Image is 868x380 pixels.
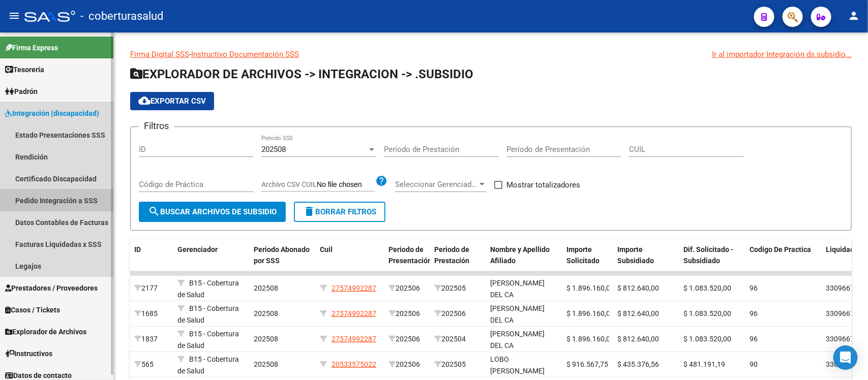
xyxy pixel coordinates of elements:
mat-icon: menu [8,10,20,22]
span: Explorador de Archivos [5,326,86,337]
datatable-header-cell: Importe Subsidiado [613,239,679,283]
span: $ 1.083.520,00 [683,309,731,318]
div: 1837 [134,333,169,345]
div: 565 [134,359,169,370]
span: 96 [750,284,758,292]
span: Codigo De Practica [750,245,811,254]
datatable-header-cell: Nombre y Apellido Afiliado [486,239,562,283]
mat-icon: help [375,175,387,187]
div: 202505 [434,282,482,294]
span: $ 1.083.520,00 [683,335,731,343]
span: Periodo de Prestación [434,245,469,265]
span: Dif. Solicitado - Subsidiado [683,245,734,265]
span: Periodo Abonado por SSS [254,245,310,265]
span: Padrón [5,86,38,97]
span: 27574992287 [332,309,376,318]
span: - coberturasalud [80,5,163,27]
span: B15 - Cobertura de Salud [177,304,239,324]
span: B15 - Cobertura de Salud [177,279,239,299]
h3: Filtros [139,119,174,133]
div: 202506 [388,282,426,294]
span: Casos / Tickets [5,304,60,315]
datatable-header-cell: ID [130,239,173,283]
span: 27574992287 [332,335,376,343]
button: Buscar Archivos de Subsidio [139,202,286,222]
mat-icon: cloud_download [138,94,151,107]
span: $ 1.896.160,00 [566,335,614,343]
span: 90 [750,360,758,368]
datatable-header-cell: Importe Solicitado [562,239,613,283]
span: [PERSON_NAME] DEL CA [490,279,545,299]
span: B15 - Cobertura de Salud [177,355,239,375]
button: Borrar Filtros [294,202,385,222]
a: Firma Digital SSS [130,50,189,59]
datatable-header-cell: Cuil [316,239,384,283]
datatable-header-cell: Periodo de Prestación [430,239,486,283]
mat-icon: delete [303,205,315,217]
span: 96 [750,335,758,343]
span: Exportar CSV [138,97,206,106]
span: 202508 [254,309,278,318]
span: Periodo de Presentación [388,245,432,265]
span: $ 1.896.160,00 [566,309,614,318]
datatable-header-cell: Periodo de Presentación [384,239,430,283]
p: - [130,49,852,60]
a: Instructivo Documentación SSS [191,50,299,59]
span: $ 435.376,56 [617,360,659,368]
span: 27574992287 [332,284,376,292]
div: 2177 [134,282,169,294]
span: Nombre y Apellido Afiliado [490,245,550,265]
span: Liquidación [826,245,864,254]
span: 202508 [254,284,278,292]
span: Buscar Archivos de Subsidio [148,207,277,216]
span: 96 [750,309,758,318]
div: 1685 [134,308,169,320]
span: $ 812.640,00 [617,309,659,318]
span: 202508 [261,145,286,154]
span: B15 - Cobertura de Salud [177,330,239,350]
span: Seleccionar Gerenciador [395,180,477,189]
span: 202508 [254,360,278,368]
div: Open Intercom Messenger [833,345,858,370]
span: Archivo CSV CUIL [261,180,317,188]
datatable-header-cell: Codigo De Practica [745,239,822,283]
span: $ 916.567,75 [566,360,608,368]
span: $ 1.083.520,00 [683,284,731,292]
span: [PERSON_NAME] DEL CA [490,330,545,350]
span: 202508 [254,335,278,343]
div: 202506 [434,308,482,320]
button: Exportar CSV [130,92,214,110]
span: Cuil [320,245,333,254]
input: Archivo CSV CUIL [317,180,375,189]
span: ID [134,245,141,254]
div: 202505 [434,359,482,370]
span: Importe Solicitado [566,245,600,265]
span: Prestadores / Proveedores [5,282,98,294]
mat-icon: person [848,10,860,22]
datatable-header-cell: Dif. Solicitado - Subsidiado [679,239,745,283]
div: Ir al importador Integración ds.subsidio... [712,49,852,60]
div: 202506 [388,359,426,370]
mat-icon: search [148,205,160,217]
span: Firma Express [5,42,58,53]
span: Tesorería [5,64,44,75]
div: 202506 [388,333,426,345]
span: $ 812.640,00 [617,335,659,343]
span: 20533575022 [332,360,376,368]
span: Integración (discapacidad) [5,108,99,119]
span: EXPLORADOR DE ARCHIVOS -> INTEGRACION -> .SUBSIDIO [130,67,473,81]
span: $ 812.640,00 [617,284,659,292]
div: 202506 [388,308,426,320]
span: $ 1.896.160,00 [566,284,614,292]
datatable-header-cell: Gerenciador [173,239,250,283]
span: Gerenciador [177,245,218,254]
span: LOBO [PERSON_NAME] [490,355,545,375]
div: 202504 [434,333,482,345]
span: $ 481.191,19 [683,360,725,368]
span: Mostrar totalizadores [506,179,580,191]
datatable-header-cell: Periodo Abonado por SSS [250,239,316,283]
span: Importe Subsidiado [617,245,654,265]
span: [PERSON_NAME] DEL CA [490,304,545,324]
span: Instructivos [5,348,52,359]
span: Borrar Filtros [303,207,376,216]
